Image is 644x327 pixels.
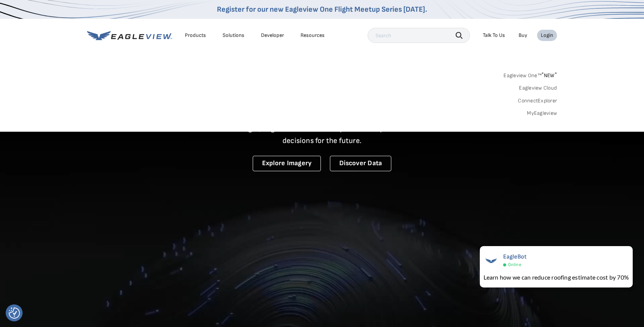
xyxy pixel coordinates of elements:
[253,156,321,171] a: Explore Imagery
[217,5,427,14] a: Register for our new Eagleview One Flight Meetup Series [DATE].
[508,262,521,268] span: Online
[9,307,20,319] button: Consent Preferences
[542,72,557,79] span: NEW
[484,273,629,282] div: Learn how we can reduce roofing estimate cost by 70%
[301,32,325,39] div: Resources
[185,32,206,39] div: Products
[541,32,553,39] div: Login
[503,253,527,260] span: EagleBot
[519,85,557,91] a: Eagleview Cloud
[368,28,470,43] input: Search
[223,32,244,39] div: Solutions
[527,110,557,117] a: MyEagleview
[518,97,557,104] a: ConnectExplorer
[519,32,527,39] a: Buy
[484,253,499,268] img: EagleBot
[9,307,20,319] img: Revisit consent button
[483,32,505,39] div: Talk To Us
[261,32,284,39] a: Developer
[504,70,557,79] a: Eagleview One™*NEW*
[330,156,391,171] a: Discover Data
